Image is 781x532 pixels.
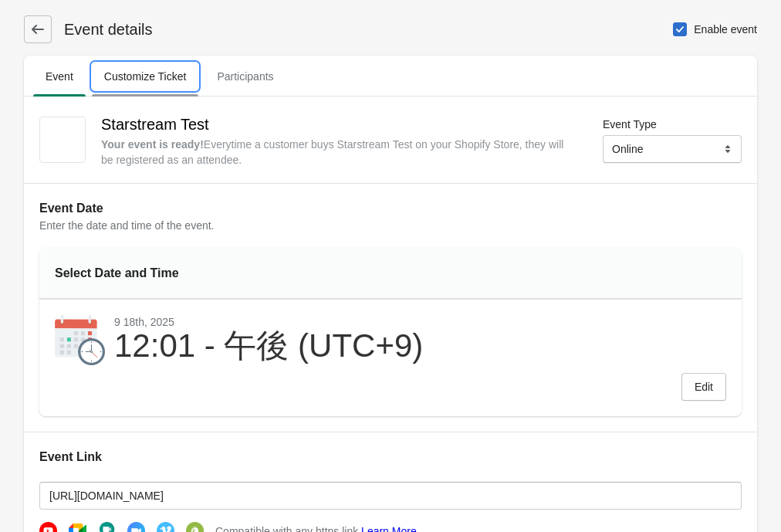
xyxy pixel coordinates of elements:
h1: Event details [52,19,153,40]
button: Edit [681,373,726,401]
span: Event [33,63,86,90]
div: Everytime a customer buys Starstream Test on your Shopify Store, they will be registered as an at... [101,137,577,168]
h2: Event Date [39,199,742,218]
div: 12:01 - 午後 (UTC+9) [114,329,423,363]
span: Enable event [694,22,757,37]
span: Participants [205,63,286,90]
img: calendar-9220d27974dede90758afcd34f990835.png [55,315,105,365]
span: Customize Ticket [92,63,199,90]
label: Event Type [603,117,657,132]
h2: Starstream Test [101,112,577,137]
strong: Your event is ready ! [101,138,204,151]
span: Enter the date and time of the event. [39,219,214,232]
input: https://secret-url.com [39,482,742,510]
span: Edit [695,381,713,393]
div: Select Date and Time [55,264,256,283]
h2: Event Link [39,448,742,466]
div: 9 18th, 2025 [114,315,423,329]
